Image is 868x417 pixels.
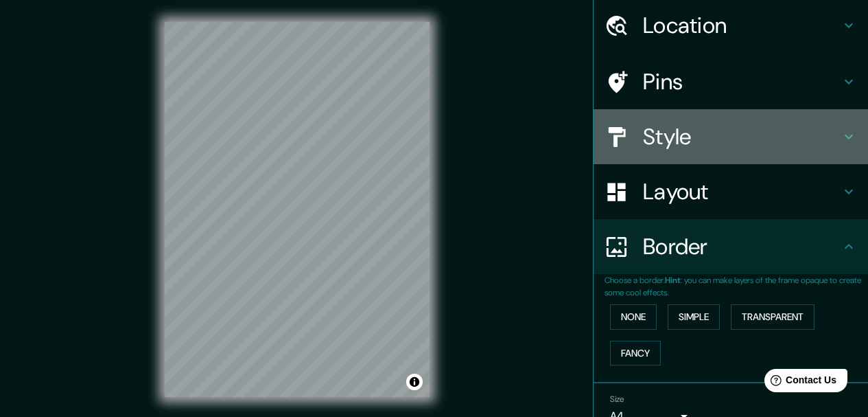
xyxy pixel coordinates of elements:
[165,22,430,397] canvas: Map
[643,68,841,95] h4: Pins
[610,304,657,330] button: None
[406,374,423,390] button: Toggle attribution
[594,219,868,274] div: Border
[594,164,868,219] div: Layout
[594,109,868,164] div: Style
[665,275,681,286] b: Hint
[746,363,853,402] iframe: Help widget launcher
[605,274,868,299] p: Choose a border. : you can make layers of the frame opaque to create some cool effects.
[610,341,661,366] button: Fancy
[643,178,841,205] h4: Layout
[643,123,841,150] h4: Style
[594,54,868,109] div: Pins
[610,394,624,405] label: Size
[731,304,814,330] button: Transparent
[643,12,841,39] h4: Location
[643,233,841,260] h4: Border
[668,304,720,330] button: Simple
